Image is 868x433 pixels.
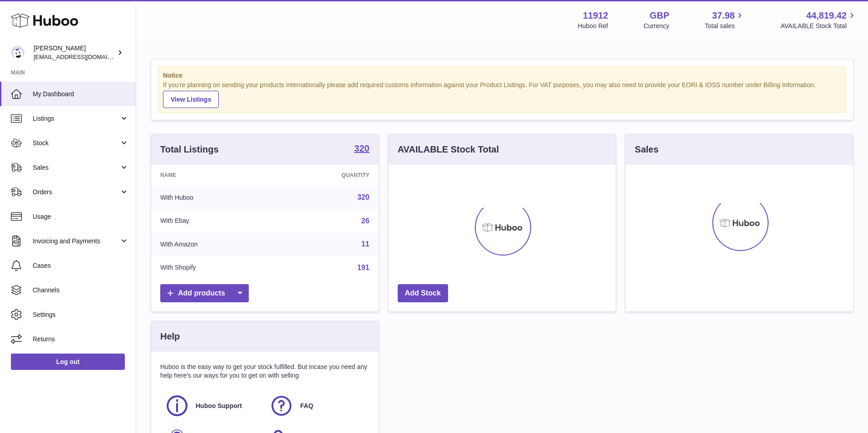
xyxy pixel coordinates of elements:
[33,310,129,319] span: Settings
[354,144,369,153] strong: 320
[644,22,670,30] div: Currency
[33,261,129,270] span: Cases
[34,44,115,61] div: [PERSON_NAME]
[163,71,841,80] strong: Notice
[160,363,370,380] p: Huboo is the easy way to get your stock fulfilled. But incase you need any help here's our ways f...
[33,188,119,197] span: Orders
[398,143,499,156] h3: AVAILABLE Stock Total
[361,217,370,225] a: 26
[165,394,260,418] a: Huboo Support
[705,22,745,30] span: Total sales
[33,114,119,123] span: Listings
[578,22,608,30] div: Huboo Ref
[151,232,276,256] td: With Amazon
[806,10,847,22] span: 44,819.42
[33,286,129,295] span: Channels
[151,209,276,233] td: With Ebay
[354,144,369,155] a: 320
[635,143,658,156] h3: Sales
[357,193,370,201] a: 320
[357,264,370,271] a: 191
[300,402,313,410] span: FAQ
[151,186,276,209] td: With Huboo
[269,394,365,418] a: FAQ
[163,81,841,108] div: If you're planning on sending your products internationally please add required customs informati...
[11,354,125,370] a: Log out
[33,212,129,221] span: Usage
[398,284,448,303] a: Add Stock
[163,91,219,108] a: View Listings
[11,46,25,59] img: internalAdmin-11912@internal.huboo.com
[780,10,857,30] a: 44,819.42 AVAILABLE Stock Total
[151,165,276,186] th: Name
[160,284,249,303] a: Add products
[650,10,669,22] strong: GBP
[33,335,129,344] span: Returns
[583,10,608,22] strong: 11912
[276,165,379,186] th: Quantity
[151,256,276,280] td: With Shopify
[196,402,242,410] span: Huboo Support
[34,53,133,60] span: [EMAIL_ADDRESS][DOMAIN_NAME]
[160,143,219,156] h3: Total Listings
[712,10,735,22] span: 37.98
[33,163,119,172] span: Sales
[33,139,119,148] span: Stock
[33,237,119,246] span: Invoicing and Payments
[33,90,129,98] span: My Dashboard
[160,330,180,343] h3: Help
[361,240,370,248] a: 11
[780,22,857,30] span: AVAILABLE Stock Total
[705,10,745,30] a: 37.98 Total sales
